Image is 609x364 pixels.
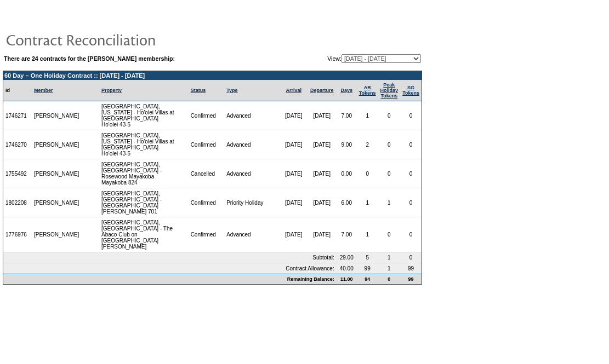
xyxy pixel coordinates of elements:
[357,130,378,159] td: 2
[4,55,175,62] b: There are 24 contracts for the [PERSON_NAME] membership:
[99,217,189,252] td: [GEOGRAPHIC_DATA], [GEOGRAPHIC_DATA] - The Abaco Club on [GEOGRAPHIC_DATA] [PERSON_NAME]
[308,130,337,159] td: [DATE]
[337,130,357,159] td: 9.00
[400,188,422,217] td: 0
[3,188,32,217] td: 1802208
[380,82,399,99] a: Peak HolidayTokens
[378,130,401,159] td: 0
[402,85,419,96] a: SGTokens
[224,130,280,159] td: Advanced
[378,188,401,217] td: 1
[400,263,422,274] td: 99
[189,188,225,217] td: Confirmed
[357,101,378,130] td: 1
[280,101,307,130] td: [DATE]
[357,263,378,274] td: 99
[3,130,32,159] td: 1746270
[3,80,32,101] td: Id
[34,88,53,93] a: Member
[32,130,82,159] td: [PERSON_NAME]
[101,88,122,93] a: Property
[32,188,82,217] td: [PERSON_NAME]
[280,130,307,159] td: [DATE]
[3,263,337,274] td: Contract Allowance:
[224,217,280,252] td: Advanced
[224,188,280,217] td: Priority Holiday
[337,188,357,217] td: 6.00
[337,274,357,284] td: 11.00
[378,159,401,188] td: 0
[3,252,337,263] td: Subtotal:
[308,188,337,217] td: [DATE]
[400,101,422,130] td: 0
[378,252,401,263] td: 1
[337,159,357,188] td: 0.00
[99,159,189,188] td: [GEOGRAPHIC_DATA], [GEOGRAPHIC_DATA] - Rosewood Mayakoba Mayakoba 824
[32,217,82,252] td: [PERSON_NAME]
[357,252,378,263] td: 5
[310,88,334,93] a: Departure
[224,101,280,130] td: Advanced
[3,71,422,80] td: 60 Day – One Holiday Contract :: [DATE] - [DATE]
[280,188,307,217] td: [DATE]
[99,188,189,217] td: [GEOGRAPHIC_DATA], [GEOGRAPHIC_DATA] - [GEOGRAPHIC_DATA] [PERSON_NAME] 701
[400,217,422,252] td: 0
[357,159,378,188] td: 0
[274,54,421,63] td: View:
[99,130,189,159] td: [GEOGRAPHIC_DATA], [US_STATE] - Ho'olei Villas at [GEOGRAPHIC_DATA] Ho'olei 43-5
[378,274,401,284] td: 0
[3,159,32,188] td: 1755492
[5,28,225,50] img: pgTtlContractReconciliation.gif
[189,159,225,188] td: Cancelled
[359,85,376,96] a: ARTokens
[189,101,225,130] td: Confirmed
[189,130,225,159] td: Confirmed
[224,159,280,188] td: Advanced
[191,88,206,93] a: Status
[400,130,422,159] td: 0
[3,274,337,284] td: Remaining Balance:
[337,101,357,130] td: 7.00
[378,101,401,130] td: 0
[400,252,422,263] td: 0
[357,188,378,217] td: 1
[308,159,337,188] td: [DATE]
[280,159,307,188] td: [DATE]
[378,217,401,252] td: 0
[340,88,352,93] a: Days
[337,252,357,263] td: 29.00
[32,101,82,130] td: [PERSON_NAME]
[357,217,378,252] td: 1
[286,88,301,93] a: Arrival
[3,217,32,252] td: 1776976
[337,263,357,274] td: 40.00
[3,101,32,130] td: 1746271
[378,263,401,274] td: 1
[32,159,82,188] td: [PERSON_NAME]
[99,101,189,130] td: [GEOGRAPHIC_DATA], [US_STATE] - Ho'olei Villas at [GEOGRAPHIC_DATA] Ho'olei 43-5
[226,88,237,93] a: Type
[189,217,225,252] td: Confirmed
[400,159,422,188] td: 0
[337,217,357,252] td: 7.00
[308,217,337,252] td: [DATE]
[357,274,378,284] td: 94
[280,217,307,252] td: [DATE]
[308,101,337,130] td: [DATE]
[400,274,422,284] td: 99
